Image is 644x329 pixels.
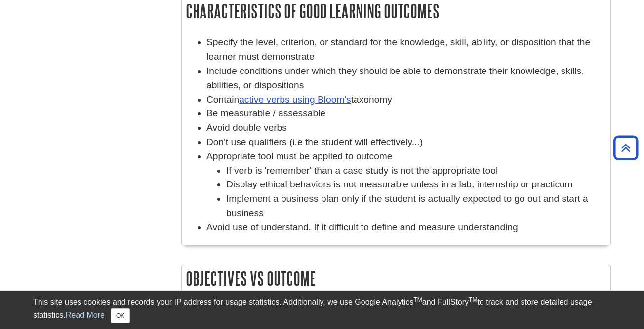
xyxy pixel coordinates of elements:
[206,64,605,93] li: Include conditions under which they should be able to demonstrate their knowledge, skills, abilit...
[206,107,605,121] li: Be measurable / assessable
[206,93,605,107] li: Contain taxonomy
[206,220,605,235] li: Avoid use of understand. If it difficult to define and measure understanding
[226,192,605,220] li: Implement a business plan only if the student is actually expected to go out and start a business
[33,296,611,323] div: This site uses cookies and records your IP address for usage statistics. Additionally, we use Goo...
[226,164,605,178] li: If verb is 'remember' than a case study is not the appropriate tool
[206,36,605,64] li: Specify the level, criterion, or standard for the knowledge, skill, ability, or disposition that ...
[66,311,105,319] a: Read More
[111,308,130,323] button: Close
[469,296,477,303] sup: TM
[610,141,642,154] a: Back to Top
[206,121,605,135] li: Avoid double verbs
[226,178,605,192] li: Display ethical behaviors is not measurable unless in a lab, internship or practicum
[206,149,605,220] li: Appropriate tool must be applied to outcome
[206,135,605,149] li: Don't use qualifiers (i.e the student will effectively...)
[413,296,422,303] sup: TM
[239,94,351,105] a: active verbs using Bloom's
[182,265,610,292] h2: Objectives vs Outcome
